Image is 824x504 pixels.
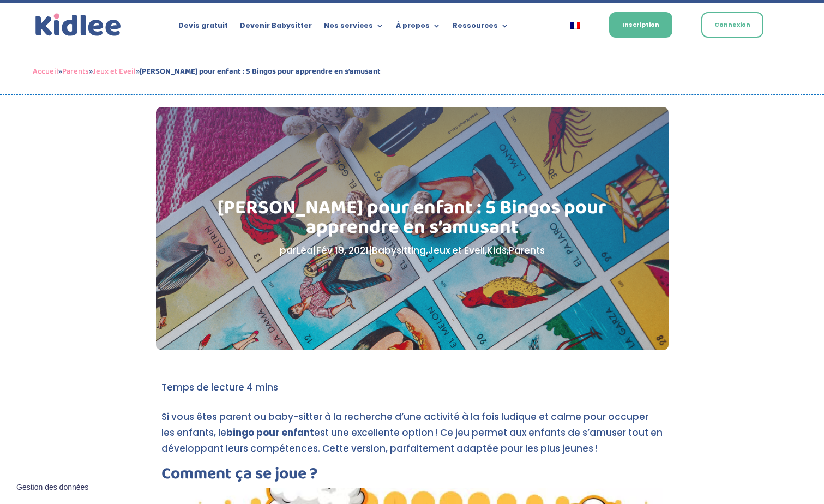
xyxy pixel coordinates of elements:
span: » » » [33,65,381,78]
button: Gestion des données [10,476,95,499]
a: Jeux et Eveil [428,244,485,257]
a: Accueil [33,65,58,78]
img: Français [570,22,580,29]
a: Devenir Babysitter [240,22,312,34]
a: Ressources [453,22,509,34]
h1: [PERSON_NAME] pour enfant : 5 Bingos pour apprendre en s’amusant [210,198,614,243]
img: logo_kidlee_bleu [33,11,124,39]
a: Devis gratuit [178,22,228,34]
a: À propos [396,22,441,34]
a: Nos services [324,22,384,34]
strong: bingo pour enfant [226,426,314,439]
a: Parents [62,65,89,78]
a: Kidlee Logo [33,11,124,39]
p: Si vous êtes parent ou baby-sitter à la recherche d’une activité à la fois ludique et calme pour ... [161,409,663,466]
a: Jeux et Eveil [93,65,136,78]
p: par | | , , , [210,243,614,259]
a: Parents [509,244,545,257]
span: Fév 19, 2021 [316,244,369,257]
a: Inscription [609,12,672,38]
a: Babysitting [372,244,426,257]
strong: [PERSON_NAME] pour enfant : 5 Bingos pour apprendre en s’amusant [140,65,381,78]
h2: Comment ça se joue ? [161,466,663,488]
a: Connexion [701,12,763,38]
a: Léa [296,244,313,257]
a: Kids [487,244,507,257]
span: Gestion des données [16,483,88,493]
